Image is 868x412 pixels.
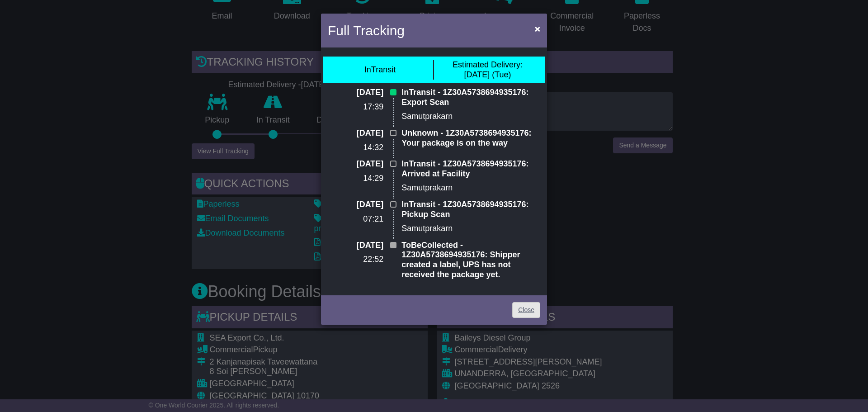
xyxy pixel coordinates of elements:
[453,60,523,80] div: [DATE] (Tue)
[401,112,540,122] p: Samutprakarn
[401,88,540,107] p: InTransit - 1Z30A5738694935176: Export Scan
[535,24,540,34] span: ×
[328,20,405,41] h4: Full Tracking
[328,159,383,169] p: [DATE]
[328,200,383,210] p: [DATE]
[401,200,540,219] p: InTransit - 1Z30A5738694935176: Pickup Scan
[364,65,396,75] div: InTransit
[328,241,383,251] p: [DATE]
[401,183,540,193] p: Samutprakarn
[328,174,383,184] p: 14:29
[328,214,383,224] p: 07:21
[453,60,523,69] span: Estimated Delivery:
[328,88,383,98] p: [DATE]
[401,159,540,179] p: InTransit - 1Z30A5738694935176: Arrived at Facility
[328,128,383,138] p: [DATE]
[401,128,540,148] p: Unknown - 1Z30A5738694935176: Your package is on the way
[401,224,540,234] p: Samutprakarn
[530,19,545,38] button: Close
[401,241,540,279] p: ToBeCollected - 1Z30A5738694935176: Shipper created a label, UPS has not received the package yet.
[328,143,383,153] p: 14:32
[512,302,540,318] a: Close
[328,102,383,112] p: 17:39
[328,255,383,265] p: 22:52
